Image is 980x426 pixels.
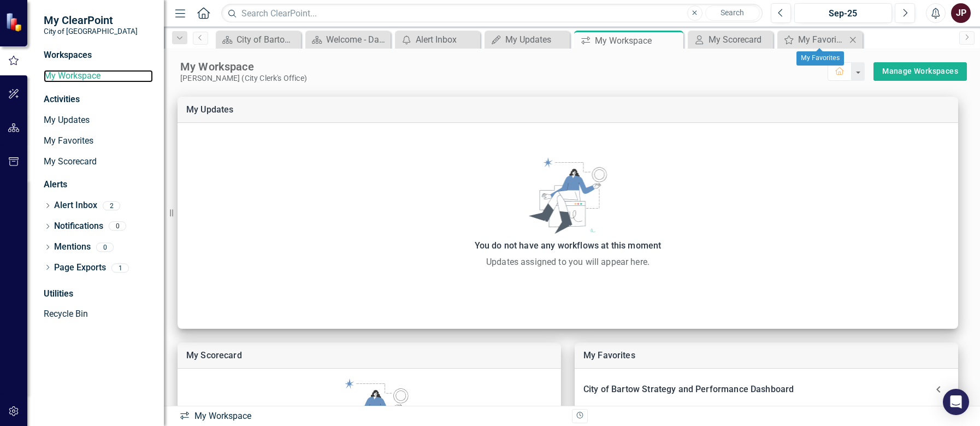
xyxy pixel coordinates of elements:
a: My Scorecard [186,350,242,360]
div: City of Bartow Strategy and Performance Dashboard [575,377,958,401]
div: Updates assigned to you will appear here. [183,256,953,269]
a: My Scorecard [690,33,770,46]
button: Manage Workspaces [873,62,967,81]
div: My Favorites [796,51,844,66]
div: City of Bartow Strategy and Performance Dashboard [583,382,928,397]
span: My ClearPoint [44,14,138,27]
div: Workspaces [44,49,92,62]
div: My Favorites [798,33,846,46]
div: 2 [103,201,120,210]
div: My Scorecard [709,33,770,46]
a: Recycle Bin [44,308,153,321]
a: My Favorites [583,350,635,360]
a: My Workspace [44,70,153,82]
a: Alert Inbox [398,33,477,46]
div: My Workspace [180,60,828,74]
a: Mentions [54,241,91,253]
button: Search [705,5,760,21]
a: My Scorecard [44,156,153,168]
span: Search [721,8,744,17]
div: Activities [44,93,153,106]
div: 0 [96,242,114,252]
div: [PERSON_NAME] (City Clerk's Office) [180,74,828,83]
button: JP [951,3,971,23]
img: ClearPoint Strategy [5,12,25,31]
small: City of [GEOGRAPHIC_DATA] [44,27,138,35]
a: My Updates [487,33,567,46]
a: Welcome - Dashboard [308,33,388,46]
a: My Updates [186,104,234,115]
a: My Updates [44,114,153,127]
div: Sep-25 [798,7,888,20]
a: Alert Inbox [54,199,97,212]
div: You do not have any workflows at this moment [183,238,953,253]
a: My Favorites [780,33,846,46]
div: Alert Inbox [416,33,477,46]
div: Open Intercom Messenger [943,389,969,415]
button: Sep-25 [794,3,892,23]
input: Search ClearPoint... [221,4,763,23]
div: 1 [111,263,129,273]
a: My Favorites [44,135,153,147]
a: Notifications [54,220,103,233]
div: Utilities [44,288,153,300]
div: My Workspace [179,410,564,423]
div: My Updates [505,33,567,46]
div: My Workspace [595,34,681,48]
div: Welcome - Dashboard [326,33,388,46]
a: Manage Workspaces [882,64,958,78]
a: Page Exports [54,262,106,274]
div: split button [873,62,967,81]
div: Alerts [44,179,153,191]
a: City of Bartow Strategy and Performance Dashboard [219,33,298,46]
div: City of Bartow Strategy and Performance Dashboard [237,33,298,46]
div: 0 [109,222,126,231]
